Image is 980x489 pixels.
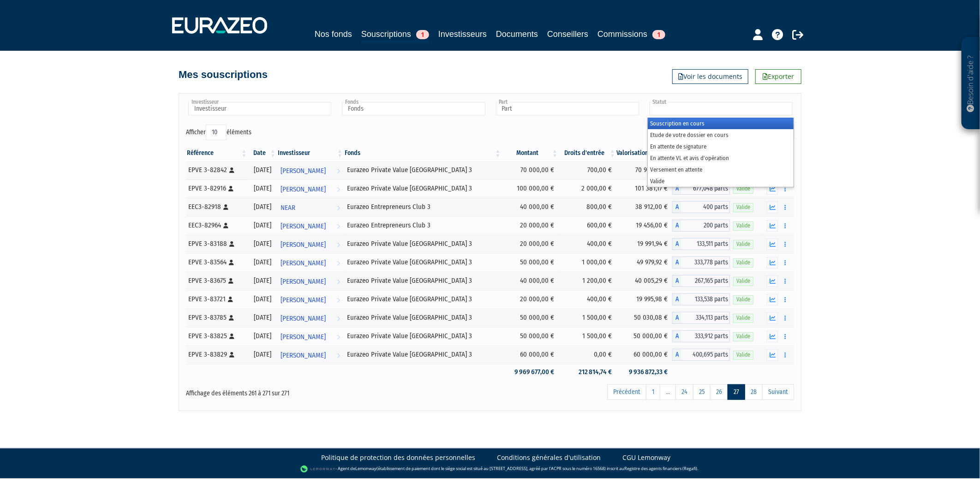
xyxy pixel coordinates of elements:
[251,276,274,286] div: [DATE]
[710,384,728,400] a: 26
[559,364,616,380] td: 212 814,74 €
[616,145,672,161] th: Valorisation: activer pour trier la colonne par ordre croissant
[188,350,245,359] div: EPVE 3-83829
[648,118,794,129] li: Souscription en cours
[616,216,672,235] td: 19 456,00 €
[321,453,475,462] a: Politique de protection des données personnelles
[559,272,616,290] td: 1 200,00 €
[502,198,559,216] td: 40 000,00 €
[681,330,730,342] span: 333,912 parts
[9,465,971,474] div: - Agent de (établissement de paiement dont le siège social est situé au [STREET_ADDRESS], agréé p...
[337,328,340,346] i: Voir l'investisseur
[672,183,681,195] span: A
[438,28,487,41] a: Investisseurs
[277,235,344,253] a: [PERSON_NAME]
[281,236,326,253] span: [PERSON_NAME]
[672,293,681,305] span: A
[337,347,340,364] i: Voir l'investisseur
[277,253,344,272] a: [PERSON_NAME]
[648,141,794,152] li: En attente de signature
[681,275,730,287] span: 267,165 parts
[188,331,245,341] div: EPVE 3-83825
[598,28,665,41] a: Commissions1
[347,313,498,322] div: Eurazeo Private Value [GEOGRAPHIC_DATA] 3
[281,347,326,364] span: [PERSON_NAME]
[347,239,498,249] div: Eurazeo Private Value [GEOGRAPHIC_DATA] 3
[251,239,274,249] div: [DATE]
[672,69,748,84] a: Voir les documents
[337,273,340,290] i: Voir l'investisseur
[281,199,295,216] span: NEAR
[228,186,233,191] i: [Français] Personne physique
[361,28,429,42] a: Souscriptions1
[277,327,344,346] a: [PERSON_NAME]
[547,28,588,41] a: Conseillers
[616,235,672,253] td: 19 991,94 €
[672,349,730,361] div: A - Eurazeo Private Value Europe 3
[344,145,502,161] th: Fonds: activer pour trier la colonne par ordre croissant
[188,202,245,212] div: EEC3-82918
[416,30,429,39] span: 1
[616,346,672,364] td: 60 000,00 €
[355,465,376,471] a: Lemonway
[733,258,753,267] span: Valide
[206,125,227,140] select: Afficheréléments
[229,352,234,358] i: [Français] Personne physique
[616,290,672,309] td: 19 995,98 €
[616,364,672,380] td: 9 936 872,33 €
[251,165,274,175] div: [DATE]
[762,384,794,400] a: Suivant
[337,162,340,179] i: Voir l'investisseur
[675,384,693,400] a: 24
[281,181,326,198] span: [PERSON_NAME]
[186,145,248,161] th: Référence : activer pour trier la colonne par ordre croissant
[672,293,730,305] div: A - Eurazeo Private Value Europe 3
[347,202,498,212] div: Eurazeo Entrepreneurs Club 3
[347,257,498,267] div: Eurazeo Private Value [GEOGRAPHIC_DATA] 3
[648,175,794,187] li: Valide
[229,260,234,265] i: [Français] Personne physique
[337,292,340,309] i: Voir l'investisseur
[559,327,616,346] td: 1 500,00 €
[229,315,234,321] i: [Français] Personne physique
[186,383,431,398] div: Affichage des éléments 261 à 271 sur 271
[347,350,498,359] div: Eurazeo Private Value [GEOGRAPHIC_DATA] 3
[672,312,681,324] span: A
[648,152,794,164] li: En attente VL et avis d'opération
[251,221,274,230] div: [DATE]
[228,297,233,302] i: [Français] Personne physique
[672,330,730,342] div: A - Eurazeo Private Value Europe 3
[733,203,753,212] span: Valide
[559,290,616,309] td: 400,00 €
[728,384,745,400] a: 27
[607,384,646,400] a: Précédent
[502,364,559,380] td: 9 969 677,00 €
[681,220,730,232] span: 200 parts
[681,312,730,324] span: 334,113 parts
[559,346,616,364] td: 0,00 €
[616,272,672,290] td: 40 005,29 €
[755,69,801,84] a: Exporter
[733,240,753,249] span: Valide
[648,129,794,141] li: Etude de votre dossier en cours
[251,184,274,193] div: [DATE]
[281,328,326,346] span: [PERSON_NAME]
[672,201,681,213] span: A
[277,145,344,161] th: Investisseur: activer pour trier la colonne par ordre croissant
[616,327,672,346] td: 50 000,00 €
[315,28,352,41] a: Nos fonds
[672,330,681,342] span: A
[229,334,234,339] i: [Français] Personne physique
[229,167,234,173] i: [Français] Personne physique
[277,216,344,235] a: [PERSON_NAME]
[337,236,340,253] i: Voir l'investisseur
[172,17,267,34] img: 1732889491-logotype_eurazeo_blanc_rvb.png
[681,201,730,213] span: 400 parts
[966,42,976,125] p: Besoin d'aide ?
[277,179,344,198] a: [PERSON_NAME]
[672,256,730,268] div: A - Eurazeo Private Value Europe 3
[502,290,559,309] td: 20 000,00 €
[559,253,616,272] td: 1 000,00 €
[681,293,730,305] span: 133,538 parts
[672,183,730,195] div: A - Eurazeo Private Value Europe 3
